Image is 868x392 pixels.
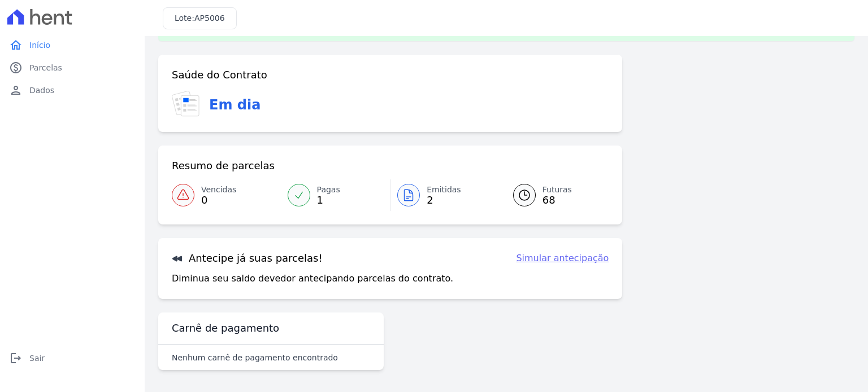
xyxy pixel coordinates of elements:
[542,196,572,205] span: 68
[317,196,340,205] span: 1
[427,184,461,196] span: Emitidas
[542,184,572,196] span: Futuras
[317,184,340,196] span: Pagas
[29,39,50,51] span: Início
[9,61,23,74] i: paid
[5,56,140,79] a: paidParcelas
[29,85,54,96] span: Dados
[172,159,275,173] h3: Resumo de parcelas
[175,12,225,24] h3: Lote:
[201,184,236,196] span: Vencidas
[201,196,236,205] span: 0
[194,14,225,23] span: AP5006
[390,179,500,211] a: Emitidas 2
[29,353,45,364] span: Sair
[5,347,140,369] a: logoutSair
[5,79,140,102] a: personDados
[9,351,23,365] i: logout
[516,252,609,265] a: Simular antecipação
[172,272,453,285] p: Diminua seu saldo devedor antecipando parcelas do contrato.
[500,179,609,211] a: Futuras 68
[172,352,338,363] p: Nenhum carnê de pagamento encontrado
[427,196,461,205] span: 2
[9,83,23,97] i: person
[209,95,261,115] h3: Em dia
[9,38,23,52] i: home
[172,179,281,211] a: Vencidas 0
[29,62,62,73] span: Parcelas
[172,68,267,82] h3: Saúde do Contrato
[281,179,390,211] a: Pagas 1
[172,252,323,265] h3: Antecipe já suas parcelas!
[172,321,279,335] h3: Carnê de pagamento
[5,34,140,56] a: homeInício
